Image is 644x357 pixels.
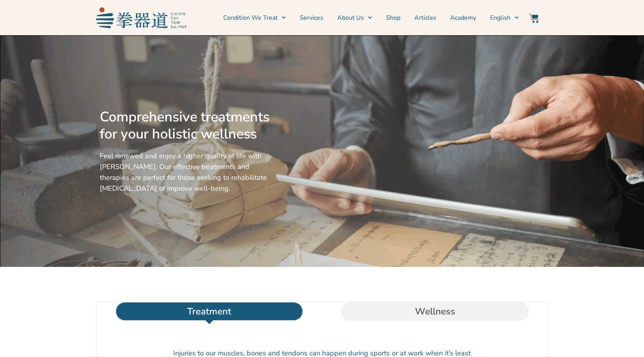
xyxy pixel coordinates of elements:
a: Condition We Treat [223,8,286,27]
a: English [490,8,519,27]
img: Website Icon-03 [529,14,538,23]
a: About Us [337,8,372,27]
nav: Menu [190,8,519,27]
a: Services [300,8,323,27]
span: English [490,13,511,22]
p: Feel renewed and enjoy a higher quality of life with [PERSON_NAME]. Our effective treatments and ... [100,150,273,194]
h2: Comprehensive treatments for your holistic wellness [100,109,273,143]
a: Articles [414,8,436,27]
a: Academy [450,8,476,27]
a: Shop [386,8,400,27]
